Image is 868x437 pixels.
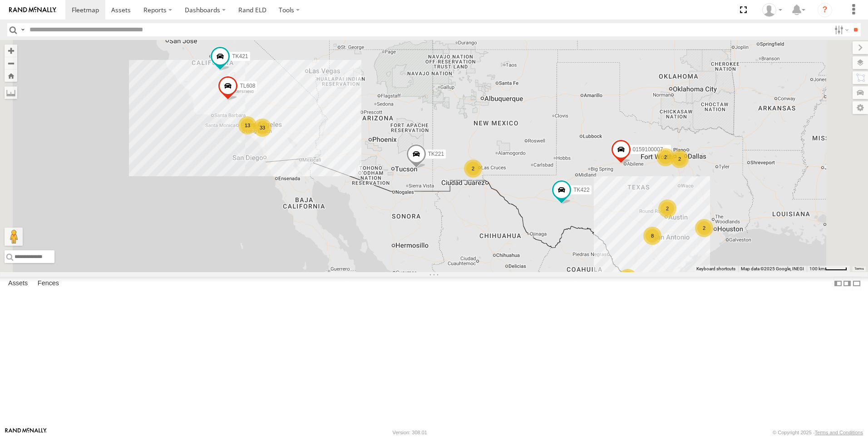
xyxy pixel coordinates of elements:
div: 2 [695,219,713,237]
span: Map data ©2025 Google, INEGI [741,266,804,271]
div: Version: 308.01 [393,430,427,435]
label: Dock Summary Table to the Left [833,277,843,290]
span: TK421 [232,53,248,60]
button: Zoom in [5,45,17,57]
img: rand-logo.svg [9,7,56,13]
div: 2 [658,199,676,218]
a: Visit our Website [5,428,47,437]
i: ? [818,3,832,17]
label: Search Query [19,23,26,36]
button: Drag Pegman onto the map to open Street View [5,228,23,246]
span: TK221 [428,151,444,157]
div: 2 [464,159,482,178]
button: Keyboard shortcuts [696,266,735,272]
label: Dock Summary Table to the Right [843,277,852,290]
label: Assets [4,277,32,290]
div: 2 [656,148,675,166]
div: 10 [619,269,637,287]
label: Map Settings [853,101,868,114]
div: 8 [643,227,661,245]
div: 2 [671,150,689,168]
div: 33 [253,119,271,137]
span: 015910000779481 [633,146,678,152]
button: Zoom Home [5,70,17,82]
label: Fences [33,277,64,290]
a: Terms (opens in new tab) [854,267,864,271]
a: Terms and Conditions [815,430,863,435]
button: Map Scale: 100 km per 45 pixels [807,266,850,272]
button: Zoom out [5,57,17,70]
span: TL608 [240,83,255,89]
label: Measure [5,86,17,99]
div: Norma Casillas [759,3,785,17]
label: Hide Summary Table [852,277,861,290]
div: 13 [238,116,256,134]
div: © Copyright 2025 - [773,430,863,435]
span: TK422 [573,187,589,193]
span: 100 km [809,266,825,271]
label: Search Filter Options [831,23,850,36]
